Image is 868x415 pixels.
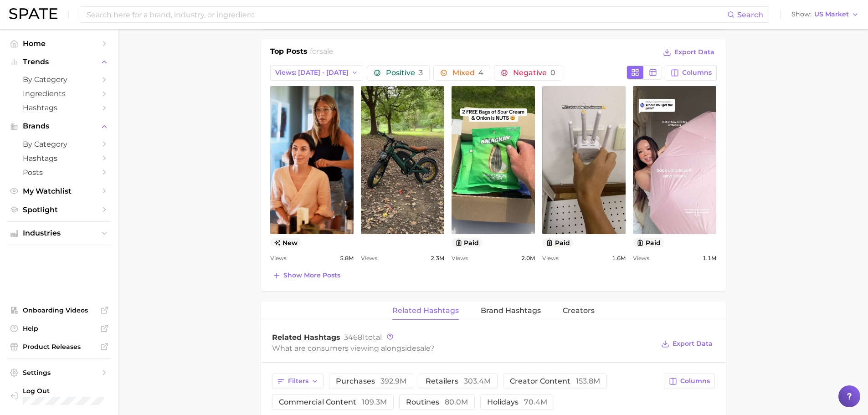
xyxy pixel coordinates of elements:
span: Hashtags [23,154,96,163]
span: Show more posts [283,272,340,279]
button: Show more posts [270,269,343,282]
span: Columns [680,377,710,385]
span: My Watchlist [23,187,96,195]
span: by Category [23,140,96,149]
span: 70.4m [524,398,547,406]
a: Ingredients [7,87,111,101]
a: Help [7,322,111,335]
h1: Top Posts [270,46,308,60]
span: retailers [426,378,491,385]
span: Export Data [674,48,714,56]
span: 1.6m [612,253,626,264]
a: My Watchlist [7,184,111,198]
button: Columns [666,65,716,81]
a: Settings [7,366,111,379]
span: Columns [682,69,712,77]
span: 3 [419,68,423,77]
span: Product Releases [23,343,96,351]
span: Related Hashtags [272,333,340,342]
a: Posts [7,165,111,179]
span: 1.1m [703,253,716,264]
span: Home [23,39,96,48]
div: What are consumers viewing alongside ? [272,342,655,354]
button: Export Data [661,46,716,59]
span: Brands [23,122,96,130]
button: paid [452,238,483,247]
img: SPATE [9,8,57,19]
span: Hashtags [23,103,96,112]
span: 303.4m [464,377,491,385]
span: Positive [386,69,423,77]
span: Posts [23,168,96,177]
button: Trends [7,55,111,69]
button: Industries [7,226,111,240]
a: by Category [7,72,111,87]
span: 5.8m [340,253,354,264]
a: by Category [7,137,111,151]
a: Hashtags [7,151,111,165]
a: Onboarding Videos [7,303,111,317]
button: ShowUS Market [789,9,861,20]
span: sale [319,47,334,56]
button: paid [633,238,664,247]
span: routines [406,399,468,406]
input: Search here for a brand, industry, or ingredient [86,7,727,22]
a: Hashtags [7,101,111,115]
span: Views [633,253,649,264]
button: Views: [DATE] - [DATE] [270,65,364,81]
span: 34681 [344,333,365,342]
span: 80.0m [445,398,468,406]
span: creator content [510,378,600,385]
span: Mixed [452,69,483,77]
span: Spotlight [23,205,96,214]
span: Creators [563,307,595,315]
a: Home [7,36,111,51]
span: Views [542,253,559,264]
span: holidays [487,399,547,406]
span: 153.8m [576,377,600,385]
span: 392.9m [380,377,406,385]
a: Product Releases [7,340,111,354]
span: purchases [336,378,406,385]
span: new [270,238,302,247]
span: 109.3m [362,398,387,406]
span: commercial content [279,399,387,406]
span: Industries [23,229,96,237]
span: sale [416,344,430,353]
a: Log out. Currently logged in with e-mail yemin@goodai-global.com. [7,384,111,408]
span: Log Out [23,387,109,395]
a: Spotlight [7,203,111,217]
button: Filters [272,374,324,389]
span: 2.3m [431,253,444,264]
span: Trends [23,58,96,66]
span: Views [452,253,468,264]
button: Export Data [659,338,714,350]
span: Views [270,253,287,264]
button: paid [542,238,574,247]
span: Negative [513,69,555,77]
h2: for [310,46,334,60]
span: Onboarding Videos [23,306,96,314]
span: 4 [478,68,483,77]
span: 2.0m [521,253,535,264]
span: Ingredients [23,89,96,98]
span: Views: [DATE] - [DATE] [275,69,349,77]
span: total [344,333,382,342]
button: Brands [7,119,111,133]
span: by Category [23,75,96,84]
span: Views [361,253,377,264]
span: Settings [23,369,96,377]
span: Related Hashtags [392,307,459,315]
span: Show [791,12,812,17]
span: 0 [550,68,555,77]
button: Columns [664,374,714,389]
span: Filters [288,377,308,385]
span: Search [737,10,763,19]
span: Export Data [673,340,713,348]
span: US Market [814,12,849,17]
span: Brand Hashtags [481,307,541,315]
span: Help [23,324,96,333]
